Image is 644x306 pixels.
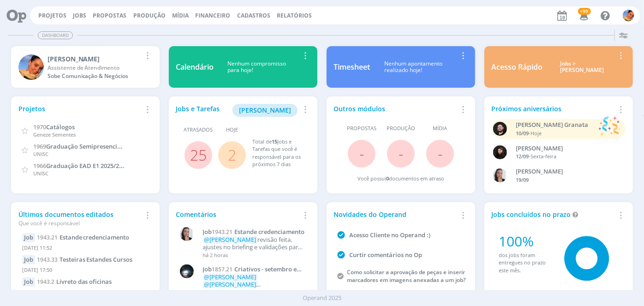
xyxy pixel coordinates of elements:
span: 1969 [33,142,46,150]
div: Luíza Santana [48,54,142,64]
span: 0 [386,175,389,182]
p: o doc com os criativos está [203,274,306,288]
span: - [438,144,442,163]
span: 1943.21 [37,234,58,241]
button: +99 [574,7,593,24]
a: Projetos [38,12,66,19]
div: dos jobs foram entregues no prazo este mês. [499,252,552,275]
div: Últimos documentos editados [18,210,142,228]
div: Jobs concluídos no prazo [492,210,615,219]
span: 1966 [33,162,46,170]
div: Que você é responsável [18,219,142,228]
span: - [359,144,364,163]
a: 1970Catálogos [33,122,75,131]
span: 15 [272,138,277,145]
div: Caroline Fagundes Pieczarka [516,167,616,176]
a: 1943.33Testeiras Estandes Cursos [37,255,133,264]
span: 1943.21 [212,228,233,236]
a: Acesso Cliente no Operand :) [349,231,430,239]
button: Produção [131,12,168,19]
div: [DATE] 17:48 [22,287,149,300]
a: 1966Graduação EAD E1 2025/2026 [33,161,129,170]
button: Jobs [70,12,89,19]
span: Hoje [226,126,238,134]
span: 1970 [33,123,46,131]
a: Job1943.21Estande credenciamento [203,228,306,236]
img: C [180,227,194,241]
p: revisão feita, ajustes no briefing e validações para Atendimento sobre as testeiras e os adesivos... [203,236,306,251]
div: - [516,153,616,161]
span: @[PERSON_NAME] [204,280,256,288]
a: Curtir comentários no Op [349,251,422,259]
span: Produção [387,125,415,132]
div: Sobe Comunicação & Negócios [48,72,142,80]
span: 1943.33 [37,256,58,264]
span: Propostas [347,125,376,132]
div: Assistente de Atendimento [48,64,142,72]
button: Financeiro [193,12,233,19]
a: Mídia [172,12,189,19]
img: G [180,264,194,278]
div: Timesheet [334,61,370,72]
span: há 2 horas [203,252,228,258]
button: Mídia [169,12,191,19]
span: UNISC [33,170,48,177]
div: [DATE] 11:52 [22,242,149,256]
span: Mídia [433,125,447,132]
span: - [399,144,403,163]
span: @[PERSON_NAME] [204,288,256,296]
span: 12/09 [516,153,529,160]
a: Job1857.21Criativos - setembro e outubro [203,266,306,273]
div: 100% [499,231,552,252]
img: C [493,168,507,182]
a: 25 [190,145,207,165]
div: Projetos [18,104,142,114]
div: [DATE] 17:50 [22,264,149,278]
span: @[PERSON_NAME] [204,273,256,281]
div: Calendário [176,61,214,72]
a: Como solicitar a aprovação de peças e inserir marcadores em imagens anexadas a um job? [347,268,466,284]
div: Job [22,255,35,264]
div: - [516,130,594,138]
span: +99 [578,8,591,15]
span: Catálogos [46,123,75,131]
span: Estande credenciamento [235,228,305,236]
span: @[PERSON_NAME] [204,235,256,244]
div: Novidades do Operand [334,210,457,219]
span: UNISC [33,150,48,157]
a: 1943.21Estande credenciamento [37,233,130,241]
span: Criativos - setembro e outubro [203,265,297,281]
span: Graduação EAD E1 2025/2026 [46,161,129,170]
a: L[PERSON_NAME]Assistente de AtendimentoSobe Comunicação & Negócios [11,46,160,88]
a: Relatórios [277,12,312,19]
span: Cadastros [237,12,270,19]
span: Livreto das oficinas [56,277,112,286]
div: Comentários [176,210,299,219]
div: Jobs > [PERSON_NAME] [550,60,615,74]
a: TimesheetNenhum apontamentorealizado hoje! [327,46,476,88]
button: L [622,7,635,24]
div: Bruno Corralo Granata [516,120,594,130]
span: Estande credenciamento [60,233,130,241]
span: [PERSON_NAME] [239,106,291,114]
button: Cadastros [234,12,273,19]
span: Hoje [531,130,542,137]
span: Graduação Semipresencial 2025/2026 [46,142,152,150]
span: há 2 horas [203,289,228,296]
span: 1943.2 [37,278,54,286]
span: 1857.21 [212,265,233,273]
span: 19/09 [516,176,529,183]
div: Outros módulos [334,104,457,114]
span: 10/09 [516,130,529,137]
div: Nenhum apontamento realizado hoje! [370,60,457,74]
div: Job [22,233,35,242]
div: Nenhum compromisso para hoje! [214,60,299,74]
span: Geneze Sementes [33,131,76,138]
a: Jobs [73,12,86,19]
button: Projetos [36,12,69,19]
button: [PERSON_NAME] [233,104,298,117]
button: Relatórios [274,12,315,19]
img: L [623,10,634,21]
span: Atrasados [184,126,213,134]
div: Total de Jobs e Tarefas que você é responsável para os próximos 7 dias [252,138,301,168]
